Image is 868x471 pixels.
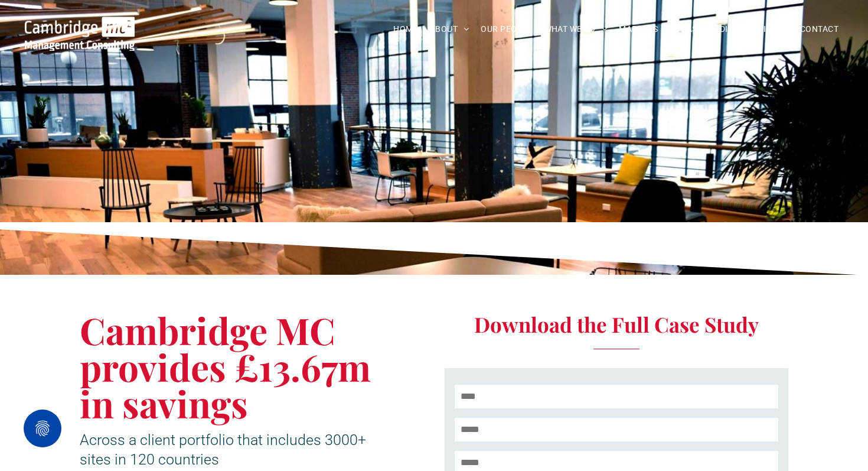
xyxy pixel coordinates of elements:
[80,431,366,468] span: Across a client portfolio that includes 3000+ sites in 120 countries
[676,20,744,38] a: CASE STUDIES
[424,20,475,38] a: ABOUT
[25,18,135,31] a: Your Business Transformed | Cambridge Management Consulting
[387,20,424,38] a: HOME
[474,310,759,338] span: Download the Full Case Study
[539,20,614,38] a: WHAT WE DO
[613,20,675,38] a: MARKETS
[25,17,135,51] img: Go to Homepage
[80,306,371,428] span: Cambridge MC provides £13.67m in savings
[475,20,538,38] a: OUR PEOPLE
[794,20,844,38] a: CONTACT
[744,20,794,38] a: INSIGHTS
